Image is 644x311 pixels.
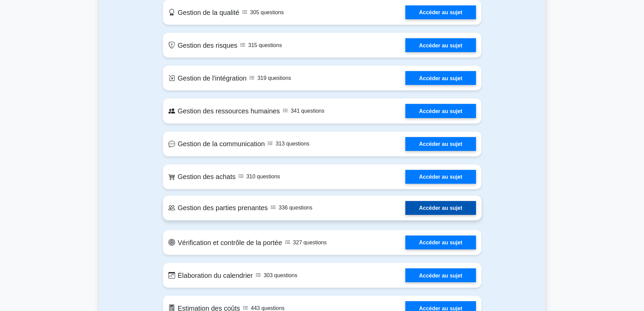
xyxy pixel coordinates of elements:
a: Accéder au sujet [405,236,476,249]
a: Accéder au sujet [405,38,476,52]
a: Accéder au sujet [405,5,476,19]
a: Accéder au sujet [405,104,476,118]
a: Accéder au sujet [405,201,476,215]
a: Accéder au sujet [405,170,476,184]
a: Accéder au sujet [405,268,476,282]
a: Accéder au sujet [405,137,476,151]
a: Accéder au sujet [405,71,476,85]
